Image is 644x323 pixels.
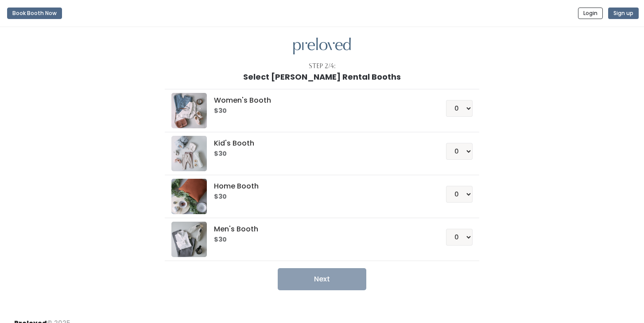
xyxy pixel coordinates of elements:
h6: $30 [214,150,424,158]
h6: $30 [214,108,424,115]
img: preloved logo [171,136,207,171]
h5: Men's Booth [214,225,424,233]
img: preloved logo [293,38,351,55]
img: preloved logo [171,179,207,214]
a: Book Booth Now [7,4,62,23]
div: Step 2/4: [309,62,336,71]
img: preloved logo [171,93,207,128]
button: Sign up [608,8,639,19]
button: Book Booth Now [7,8,62,19]
h5: Women's Booth [214,96,424,104]
h6: $30 [214,193,424,200]
button: Login [578,8,603,19]
h5: Kid's Booth [214,139,424,147]
h6: $30 [214,236,424,243]
button: Next [278,268,366,290]
h1: Select [PERSON_NAME] Rental Booths [243,73,401,81]
h5: Home Booth [214,182,424,190]
img: preloved logo [171,222,207,257]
